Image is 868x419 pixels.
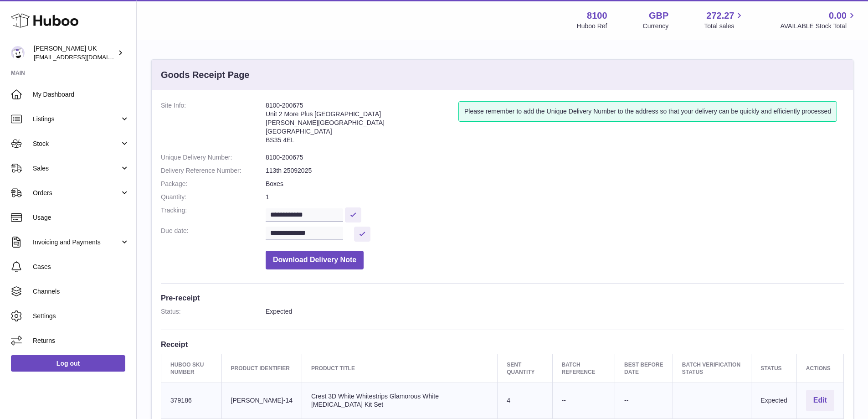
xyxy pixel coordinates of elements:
span: Sales [33,164,120,173]
dt: Status: [161,307,266,316]
address: 8100-200675 Unit 2 More Plus [GEOGRAPHIC_DATA] [PERSON_NAME][GEOGRAPHIC_DATA] [GEOGRAPHIC_DATA] B... [266,101,458,149]
a: 272.27 Total sales [704,10,745,31]
span: Listings [33,115,120,124]
a: Log out [11,355,125,372]
div: [PERSON_NAME] UK [34,44,116,62]
dt: Due date: [161,227,266,242]
dt: Unique Delivery Number: [161,153,266,162]
dd: Boxes [266,180,844,188]
th: Batch Verification Status [673,354,751,383]
td: -- [615,383,673,419]
th: Sent Quantity [498,354,552,383]
span: Orders [33,189,120,197]
dt: Site Info: [161,101,266,149]
h3: Goods Receipt Page [161,69,250,81]
td: -- [552,383,615,419]
span: Usage [33,213,129,222]
dt: Package: [161,180,266,188]
strong: GBP [649,10,668,22]
th: Status [751,354,796,383]
td: Expected [751,383,796,419]
span: Channels [33,287,129,296]
th: Actions [796,354,843,383]
div: Huboo Ref [577,22,607,31]
dd: 1 [266,193,844,202]
td: 379186 [161,383,222,419]
dt: Quantity: [161,193,266,202]
span: 272.27 [706,10,734,22]
div: Please remember to add the Unique Delivery Number to the address so that your delivery can be qui... [458,101,837,122]
span: Cases [33,263,129,271]
strong: 8100 [587,10,607,22]
span: AVAILABLE Stock Total [780,22,857,31]
dd: 8100-200675 [266,153,844,162]
button: Download Delivery Note [266,251,364,269]
th: Product title [302,354,497,383]
dt: Delivery Reference Number: [161,166,266,175]
th: Batch Reference [552,354,615,383]
span: Settings [33,312,129,321]
a: 0.00 AVAILABLE Stock Total [780,10,857,31]
button: Edit [806,390,834,411]
div: Currency [643,22,669,31]
span: My Dashboard [33,90,129,99]
span: Stock [33,140,120,148]
th: Product Identifier [221,354,302,383]
td: [PERSON_NAME]-14 [221,383,302,419]
th: Huboo SKU Number [161,354,222,383]
h3: Receipt [161,339,844,349]
dt: Tracking: [161,206,266,222]
dd: 113th 25092025 [266,166,844,175]
td: 4 [498,383,552,419]
span: [EMAIL_ADDRESS][DOMAIN_NAME] [34,53,134,61]
span: Total sales [704,22,745,31]
td: Crest 3D White Whitestrips Glamorous White [MEDICAL_DATA] Kit Set [302,383,497,419]
th: Best Before Date [615,354,673,383]
span: 0.00 [829,10,847,22]
h3: Pre-receipt [161,293,844,303]
span: Invoicing and Payments [33,238,120,247]
dd: Expected [266,307,844,316]
span: Returns [33,336,129,345]
img: emotion88hk@gmail.com [11,46,25,60]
